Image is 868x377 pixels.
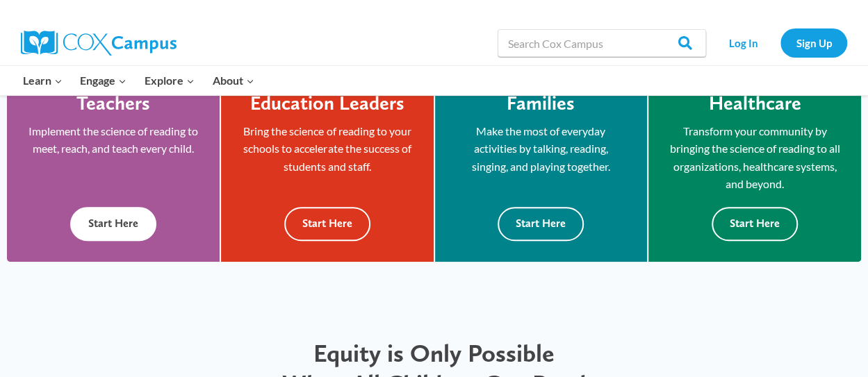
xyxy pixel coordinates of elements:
[498,207,584,241] button: Start Here
[498,29,706,57] input: Search Cox Campus
[507,92,575,115] h4: Families
[242,122,412,176] p: Bring the science of reading to your schools to accelerate the success of students and staff.
[669,122,840,193] p: Transform your community by bringing the science of reading to all organizations, healthcare syst...
[204,66,263,95] button: Child menu of About
[713,28,773,57] a: Log In
[70,207,156,241] button: Start Here
[456,122,626,176] p: Make the most of everyday activities by talking, reading, singing, and playing together.
[14,66,263,95] nav: Primary Navigation
[76,92,150,115] h4: Teachers
[712,207,798,241] button: Start Here
[136,66,204,95] button: Child menu of Explore
[648,71,861,262] a: Healthcare Transform your community by bringing the science of reading to all organizations, heal...
[72,66,136,95] button: Child menu of Engage
[21,31,177,56] img: Cox Campus
[7,71,220,262] a: Teachers Implement the science of reading to meet, reach, and teach every child. Start Here
[780,28,847,57] a: Sign Up
[708,92,801,115] h4: Healthcare
[284,207,370,241] button: Start Here
[14,66,72,95] button: Child menu of Learn
[713,28,847,57] nav: Secondary Navigation
[221,71,433,262] a: Education Leaders Bring the science of reading to your schools to accelerate the success of stude...
[28,122,199,158] p: Implement the science of reading to meet, reach, and teach every child.
[250,92,404,115] h4: Education Leaders
[435,71,647,262] a: Families Make the most of everyday activities by talking, reading, singing, and playing together....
